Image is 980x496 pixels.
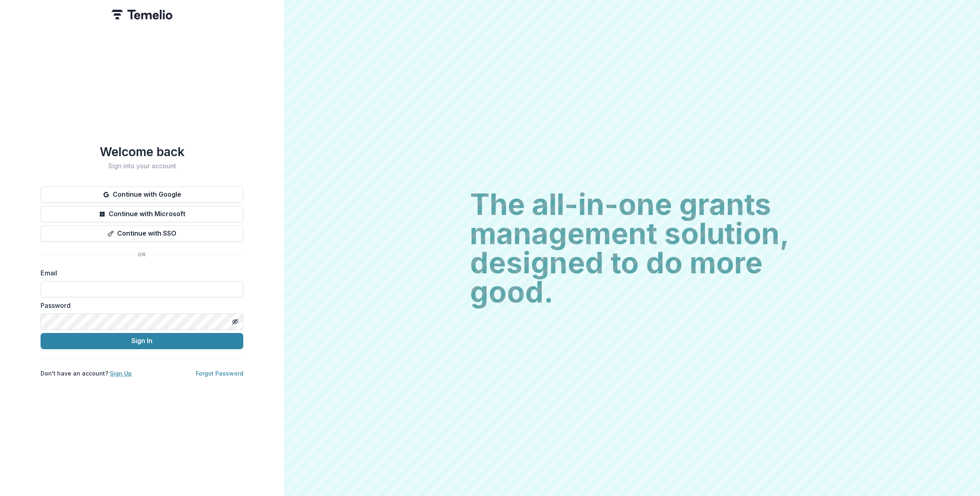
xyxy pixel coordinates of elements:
label: Email [41,268,238,278]
button: Sign In [41,333,243,349]
button: Toggle password visibility [229,315,242,328]
a: Sign Up [110,370,132,377]
a: Forgot Password [196,370,243,377]
p: Don't have an account? [41,369,132,378]
button: Continue with Google [41,187,243,203]
button: Continue with SSO [41,225,243,242]
label: Password [41,301,238,310]
h2: Sign into your account [41,162,243,170]
img: Temelio [112,10,172,19]
h1: Welcome back [41,144,243,159]
button: Continue with Microsoft [41,206,243,222]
